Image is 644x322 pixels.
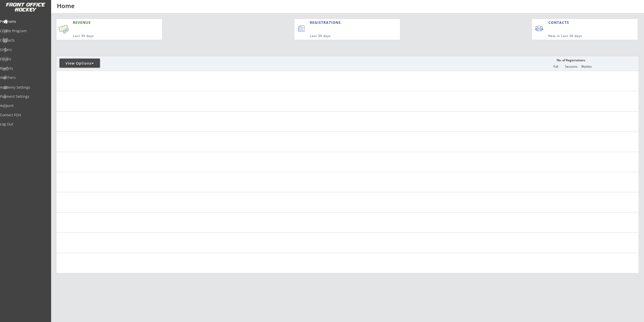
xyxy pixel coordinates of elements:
[73,20,138,25] div: REVENUE
[310,34,379,38] div: Last 30 days
[579,65,594,68] div: Waitlist
[555,59,587,62] div: No. of Registrations
[548,20,571,25] div: CONTACTS
[59,61,100,66] div: View Options
[73,34,138,38] div: Last 30 days
[548,34,614,38] div: New in Last 30 days
[564,65,579,68] div: Sessions
[548,65,563,68] div: Full
[310,20,377,25] div: REGISTRATIONS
